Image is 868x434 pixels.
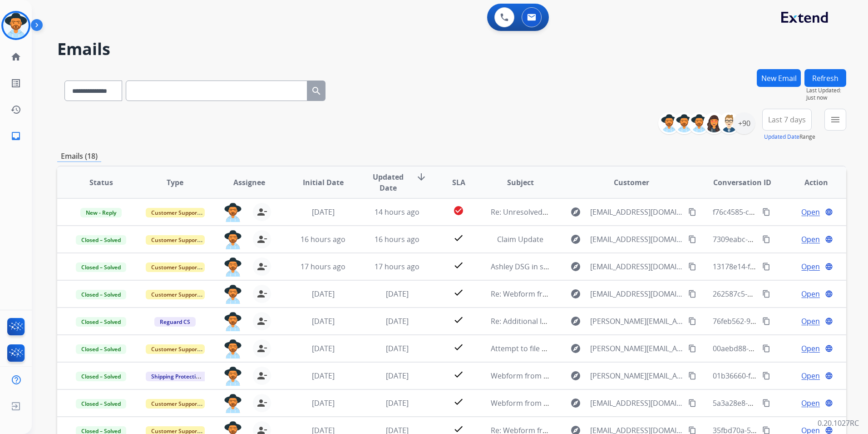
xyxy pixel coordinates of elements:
span: Closed – Solved [76,344,126,354]
span: Re: Additional Information [491,316,581,326]
span: [DATE] [312,289,335,299]
span: SLA [452,177,465,188]
img: agent-avatar [224,339,242,358]
mat-icon: check [453,369,464,380]
mat-icon: content_copy [762,208,770,216]
span: Closed – Solved [76,399,126,409]
img: agent-avatar [224,394,242,413]
mat-icon: person_remove [256,370,267,381]
mat-icon: explore [570,288,581,299]
mat-icon: content_copy [762,372,770,380]
span: [PERSON_NAME][EMAIL_ADDRESS][PERSON_NAME][DOMAIN_NAME] [590,316,683,327]
img: agent-avatar [224,312,242,331]
span: Open [801,398,820,409]
mat-icon: content_copy [688,372,696,380]
span: Customer [614,177,649,188]
span: [EMAIL_ADDRESS][DOMAIN_NAME] [590,261,683,272]
mat-icon: language [825,399,833,407]
img: avatar [3,13,29,38]
span: Closed – Solved [76,372,126,381]
span: Open [801,234,820,245]
span: 01b36660-fc0e-49fc-91f5-b8fc28e79edf [713,371,843,381]
span: Closed – Solved [76,262,126,272]
span: 17 hours ago [375,262,419,272]
span: New - Reply [80,208,122,217]
mat-icon: person_remove [256,316,267,327]
mat-icon: person_remove [256,288,267,299]
span: Customer Support [146,208,205,217]
span: 16 hours ago [375,234,419,244]
span: 14 hours ago [375,207,419,217]
span: Initial Date [303,177,344,188]
span: 76feb562-9538-49a7-866b-e267680c8a6f [713,316,849,326]
mat-icon: content_copy [688,235,696,243]
span: 13178e14-fa2b-4eb4-911c-20aee74e2f7f [713,262,848,272]
button: Updated Date [764,133,799,141]
mat-icon: content_copy [762,235,770,243]
mat-icon: person_remove [256,207,267,217]
mat-icon: explore [570,207,581,217]
mat-icon: check [453,314,464,325]
span: Shipping Protection [146,372,208,381]
button: Refresh [804,69,846,87]
span: Closed – Solved [76,317,126,327]
mat-icon: explore [570,234,581,245]
mat-icon: content_copy [688,208,696,216]
span: Attempt to file a claim or talk to a person [491,343,631,353]
span: Customer Support [146,235,205,245]
span: [DATE] [386,316,409,326]
span: Customer Support [146,399,205,409]
mat-icon: person_remove [256,234,267,245]
span: [DATE] [312,343,335,353]
mat-icon: explore [570,343,581,354]
span: Open [801,316,820,327]
mat-icon: language [825,208,833,216]
span: 00aebd88-4587-4ab4-a279-914a72a79f98 [713,343,852,353]
p: 0.20.1027RC [818,418,859,429]
mat-icon: content_copy [688,262,696,271]
mat-icon: check [453,232,464,243]
mat-icon: content_copy [688,317,696,325]
span: [DATE] [312,316,335,326]
button: New Email [757,69,801,87]
span: [DATE] [386,371,409,381]
span: Just now [806,94,846,101]
span: [DATE] [386,398,409,408]
span: 17 hours ago [301,262,345,272]
mat-icon: inbox [10,131,21,141]
mat-icon: content_copy [762,399,770,407]
span: [DATE] [312,207,335,217]
mat-icon: search [311,86,322,96]
span: Closed – Solved [76,290,126,299]
mat-icon: explore [570,398,581,409]
span: [EMAIL_ADDRESS][DOMAIN_NAME] [590,288,683,299]
span: [DATE] [312,398,335,408]
mat-icon: person_remove [256,343,267,354]
span: Customer Support [146,262,205,272]
span: [EMAIL_ADDRESS][DOMAIN_NAME] [590,234,683,245]
mat-icon: explore [570,261,581,272]
mat-icon: check [453,287,464,298]
mat-icon: content_copy [762,262,770,271]
mat-icon: history [10,104,21,115]
mat-icon: person_remove [256,261,267,272]
span: Open [801,261,820,272]
mat-icon: list_alt [10,78,21,89]
img: agent-avatar [224,203,242,222]
span: Open [801,343,820,354]
p: Emails (18) [57,151,101,162]
mat-icon: content_copy [688,344,696,353]
mat-icon: content_copy [762,317,770,325]
mat-icon: content_copy [762,290,770,298]
mat-icon: language [825,262,833,271]
mat-icon: language [825,235,833,243]
span: Webform from [PERSON_NAME][EMAIL_ADDRESS][PERSON_NAME][DOMAIN_NAME] on [DATE] [491,371,809,381]
mat-icon: explore [570,370,581,381]
span: Closed – Solved [76,235,126,245]
span: Customer Support [146,290,205,299]
span: Last 7 days [768,118,806,121]
span: f76c4585-cc30-4606-bf1f-dbfdff547259 [713,207,843,217]
span: Type [167,177,183,188]
span: Reguard CS [154,317,196,327]
span: [DATE] [312,371,335,381]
